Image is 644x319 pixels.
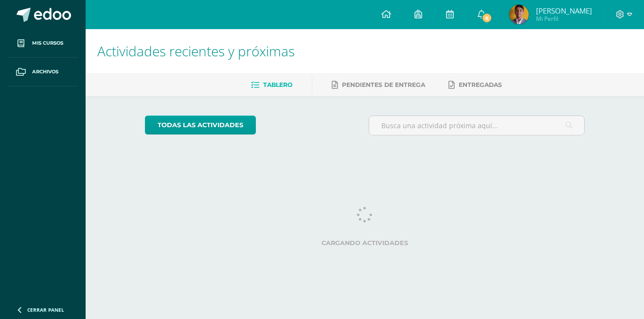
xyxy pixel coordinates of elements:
[509,5,529,24] img: 48b6d8528b1b7dc1abcf7f2bdfb0be0e.png
[459,81,502,88] span: Entregadas
[536,6,592,16] span: [PERSON_NAME]
[8,58,78,86] a: Archivos
[369,116,585,135] input: Busca una actividad próxima aquí...
[8,29,78,58] a: Mis cursos
[448,77,502,93] a: Entregadas
[263,81,292,88] span: Tablero
[32,68,58,76] span: Archivos
[97,42,295,60] span: Actividades recientes y próximas
[342,81,425,88] span: Pendientes de entrega
[145,239,585,247] label: Cargando actividades
[32,39,63,47] span: Mis cursos
[27,306,64,313] span: Cerrar panel
[482,13,492,23] span: 6
[332,77,425,93] a: Pendientes de entrega
[536,15,592,23] span: Mi Perfil
[145,116,256,134] a: todas las Actividades
[251,77,292,93] a: Tablero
